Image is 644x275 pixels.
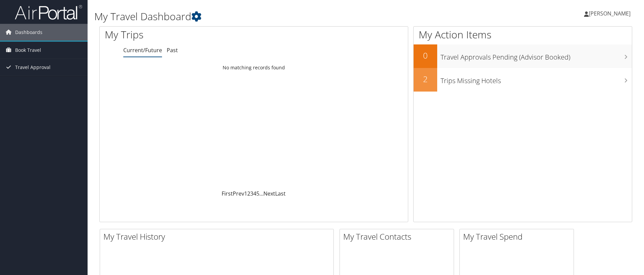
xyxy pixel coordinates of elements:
[275,190,286,197] a: Last
[103,231,333,242] h2: My Travel History
[414,44,632,68] a: 0Travel Approvals Pending (Advisor Booked)
[247,190,250,197] a: 2
[100,62,408,74] td: No matching records found
[123,46,162,54] a: Current/Future
[15,4,82,20] img: airportal-logo.png
[250,190,253,197] a: 3
[256,190,259,197] a: 5
[94,9,456,24] h1: My Travel Dashboard
[253,190,256,197] a: 4
[414,50,437,61] h2: 0
[15,59,51,76] span: Travel Approval
[589,10,631,17] span: [PERSON_NAME]
[263,190,275,197] a: Next
[441,73,632,85] h3: Trips Missing Hotels
[244,190,247,197] a: 1
[343,231,454,242] h2: My Travel Contacts
[441,49,632,62] h3: Travel Approvals Pending (Advisor Booked)
[584,3,637,24] a: [PERSON_NAME]
[222,190,233,197] a: First
[463,231,574,242] h2: My Travel Spend
[15,42,41,59] span: Book Travel
[414,68,632,92] a: 2Trips Missing Hotels
[259,190,263,197] span: …
[105,28,275,42] h1: My Trips
[15,24,42,41] span: Dashboards
[414,73,437,85] h2: 2
[167,46,178,54] a: Past
[414,28,632,42] h1: My Action Items
[233,190,244,197] a: Prev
